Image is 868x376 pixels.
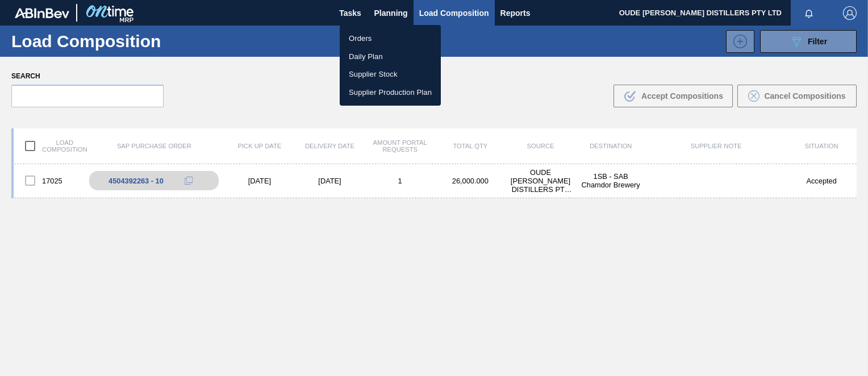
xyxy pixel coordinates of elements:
[340,30,441,48] a: Orders
[340,65,441,83] a: Supplier Stock
[340,48,441,66] a: Daily Plan
[340,83,441,102] a: Supplier Production Plan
